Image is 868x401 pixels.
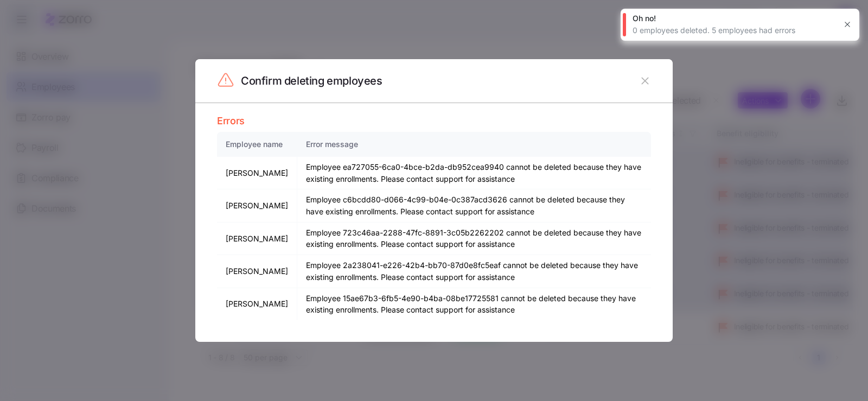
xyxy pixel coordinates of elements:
[297,189,651,222] td: Employee c6bcdd80-d066-4c99-b04e-0c387acd3626 cannot be deleted because they have existing enroll...
[633,13,835,24] div: Oh no!
[217,288,297,320] td: [PERSON_NAME]
[297,157,651,189] td: Employee ea727055-6ca0-4bce-b2da-db952cea9940 cannot be deleted because they have existing enroll...
[297,255,651,288] td: Employee 2a238041-e226-42b4-bb70-87d0e8fc5eaf cannot be deleted because they have existing enroll...
[217,157,297,189] td: [PERSON_NAME]
[241,74,382,88] h2: Confirm deleting employees
[297,222,651,255] td: Employee 723c46aa-2288-47fc-8891-3c05b2262202 cannot be deleted because they have existing enroll...
[217,255,297,288] td: [PERSON_NAME]
[297,288,651,320] td: Employee 15ae67b3-6fb5-4e90-b4ba-08be17725581 cannot be deleted because they have existing enroll...
[306,138,642,150] div: Error message
[633,25,835,36] div: 0 employees deleted. 5 employees had errors
[217,189,297,222] td: [PERSON_NAME]
[226,138,288,150] div: Employee name
[217,222,297,255] td: [PERSON_NAME]
[217,114,651,128] h3: Errors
